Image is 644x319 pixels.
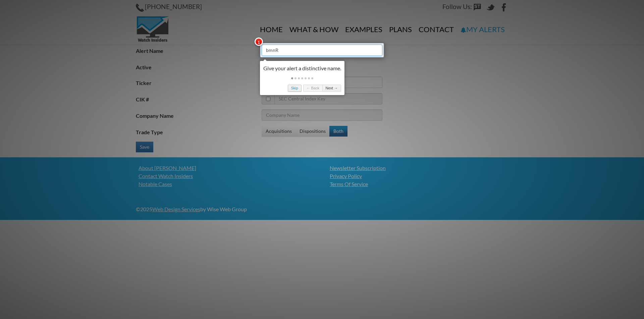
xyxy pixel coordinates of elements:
[303,85,322,92] a: ← Back
[262,45,382,56] input: Alphabet Inc Buys
[255,37,263,46] span: 1
[322,85,341,92] a: Next →
[263,64,341,72] div: Give your alert a distinctive name.
[288,85,302,92] a: Skip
